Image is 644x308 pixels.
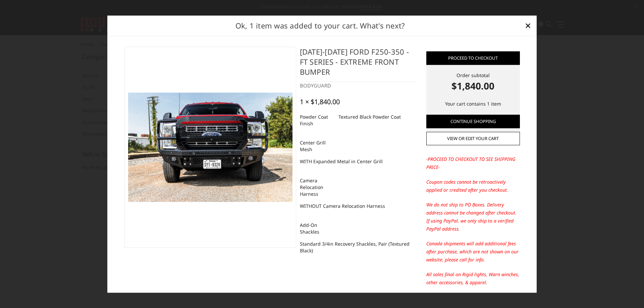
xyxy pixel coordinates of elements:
dd: Standard 3/4in Recovery Shackles, Pair (Textured Black) [300,238,416,257]
dd: Textured Black Powder Coat [338,111,401,123]
iframe: Chat Widget [610,276,644,308]
dt: Add-On Shackles [300,219,333,238]
div: BODYGUARD [300,82,416,89]
dd: WITH Expanded Metal in Center Grill [300,156,383,168]
a: Continue Shopping [426,115,520,128]
div: 1 × $1,840.00 [300,98,340,106]
p: -PROCEED TO CHECKOUT TO SEE SHIPPING PRICE- [426,155,520,171]
img: 2023-2026 Ford F250-350 - FT Series - Extreme Front Bumper [128,93,292,202]
p: Your cart contains 1 item [426,100,520,108]
p: We do not ship to PO Boxes. Delivery address cannot be changed after checkout. If using PayPal, w... [426,201,520,233]
h2: Ok, 1 item was added to your cart. What's next? [118,20,523,31]
dd: WITHOUT Camera Relocation Harness [300,200,385,212]
a: View or edit your cart [426,132,520,145]
dt: Powder Coat Finish [300,111,333,130]
a: Close [523,20,533,31]
h4: [DATE]-[DATE] Ford F250-350 - FT Series - Extreme Front Bumper [300,47,416,82]
div: Order subtotal [426,72,520,93]
p: Coupon codes cannot be retroactively applied or credited after you checkout. [426,178,520,194]
a: Proceed to checkout [426,51,520,65]
dt: Camera Relocation Harness [300,175,333,200]
p: Canada shipments will add additional fees after purchase, which are not shown on our website; ple... [426,240,520,264]
p: All sales final on Rigid lights, Warn winches, other accessories, & apparel. [426,270,520,287]
strong: $1,840.00 [426,79,520,93]
dt: Center Grill Mesh [300,137,333,156]
span: × [525,18,531,33]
